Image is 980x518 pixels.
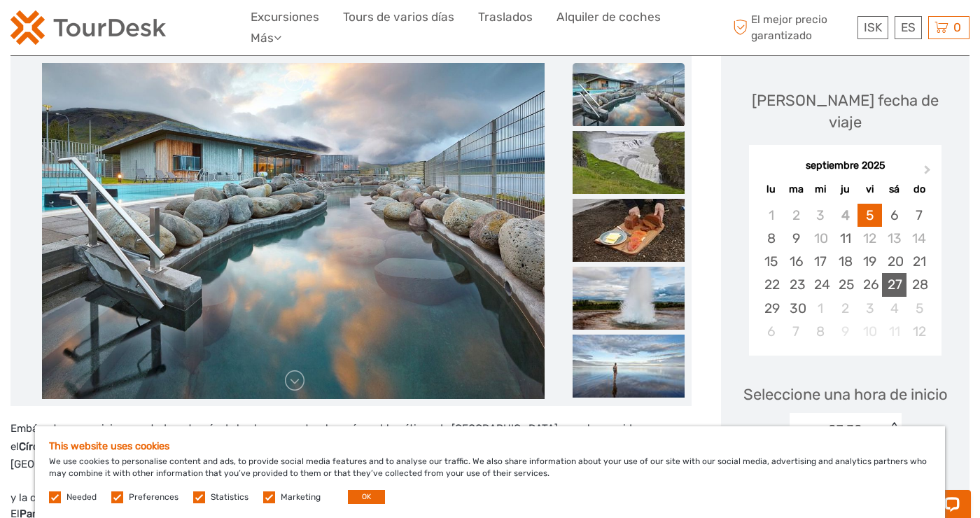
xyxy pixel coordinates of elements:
div: Choose viernes, 5 de septiembre de 2025 [857,204,882,227]
img: 8d6d4b080fbe41b28c3a9d4bf12504d3_slider_thumbnail.jpeg [573,131,685,194]
div: Choose lunes, 6 de octubre de 2025 [759,320,783,343]
div: Choose martes, 30 de septiembre de 2025 [784,297,808,320]
div: ma [784,180,808,199]
img: 0ae6664d333d4f35af13294bfd322113_slider_thumbnail.jpeg [573,267,685,330]
p: Chat now [20,24,158,36]
div: Not available domingo, 14 de septiembre de 2025 [906,227,931,250]
div: Choose martes, 23 de septiembre de 2025 [784,273,808,296]
label: Preferences [129,491,178,503]
span: El mejor precio garantizado [730,12,855,43]
div: septiembre 2025 [749,159,941,174]
div: Choose domingo, 28 de septiembre de 2025 [906,273,931,296]
div: do [906,180,931,199]
div: Not available lunes, 1 de septiembre de 2025 [759,204,783,227]
div: Choose sábado, 4 de octubre de 2025 [882,297,906,320]
div: ju [833,180,857,199]
a: Traslados [478,7,533,27]
div: sá [882,180,906,199]
div: Choose lunes, 22 de septiembre de 2025 [759,273,783,296]
div: lu [759,180,783,199]
div: Choose miércoles, 17 de septiembre de 2025 [808,250,833,273]
div: ES [895,16,922,39]
strong: Círculo Dorado [19,440,92,453]
div: Choose domingo, 5 de octubre de 2025 [906,297,931,320]
div: month 2025-09 [753,204,937,343]
div: Choose martes, 16 de septiembre de 2025 [784,250,808,273]
label: Needed [66,491,97,503]
div: [PERSON_NAME] fecha de viaje [735,90,955,134]
div: < > [888,422,899,437]
div: Choose sábado, 27 de septiembre de 2025 [882,273,906,296]
label: Marketing [281,491,321,503]
h5: This website uses cookies [49,440,931,452]
div: Choose domingo, 21 de septiembre de 2025 [906,250,931,273]
button: OK [348,490,385,504]
div: Choose viernes, 3 de octubre de 2025 [857,297,882,320]
div: Choose jueves, 2 de octubre de 2025 [833,297,857,320]
div: 07:30 [828,421,862,439]
div: We use cookies to personalise content and ads, to provide social media features and to analyse ou... [35,426,945,518]
div: Choose sábado, 20 de septiembre de 2025 [882,250,906,273]
div: Choose domingo, 7 de septiembre de 2025 [906,204,931,227]
img: 120-15d4194f-c635-41b9-a512-a3cb382bfb57_logo_small.png [10,10,166,45]
button: Next Month [918,162,940,185]
div: Not available viernes, 12 de septiembre de 2025 [857,227,882,250]
div: Choose miércoles, 24 de septiembre de 2025 [808,273,833,296]
div: Not available sábado, 11 de octubre de 2025 [882,320,906,343]
img: 98fa2fbfe1d642898c487305052f7b7d_slider_thumbnail.jpeg [573,335,685,398]
img: bb2083b330104ccaa249947609b09569_slider_thumbnail.jpeg [573,199,685,262]
div: Choose lunes, 8 de septiembre de 2025 [759,227,783,250]
div: Choose viernes, 19 de septiembre de 2025 [857,250,882,273]
div: Choose lunes, 15 de septiembre de 2025 [759,250,783,273]
div: Choose miércoles, 1 de octubre de 2025 [808,297,833,320]
span: ISK [864,20,882,34]
div: vi [857,180,882,199]
div: Not available jueves, 9 de octubre de 2025 [833,320,857,343]
img: bc58404242614cf0add4e5f8de1a70cf_main_slider.jpeg [42,63,545,399]
a: Alquiler de coches [556,7,661,27]
a: Tours de varios días [343,7,454,27]
div: Not available viernes, 10 de octubre de 2025 [857,320,882,343]
button: Open LiveChat chat widget [161,22,178,38]
div: Choose jueves, 11 de septiembre de 2025 [833,227,857,250]
label: Statistics [211,491,248,503]
div: Choose domingo, 12 de octubre de 2025 [906,320,931,343]
div: mi [808,180,833,199]
img: bc58404242614cf0add4e5f8de1a70cf_slider_thumbnail.jpeg [573,63,685,126]
div: Not available martes, 2 de septiembre de 2025 [784,204,808,227]
a: Más [251,28,281,48]
div: Choose lunes, 29 de septiembre de 2025 [759,297,783,320]
div: Choose miércoles, 8 de octubre de 2025 [808,320,833,343]
a: Excursiones [251,7,319,27]
div: Not available sábado, 13 de septiembre de 2025 [882,227,906,250]
div: Not available jueves, 4 de septiembre de 2025 [833,204,857,227]
div: Choose martes, 9 de septiembre de 2025 [784,227,808,250]
div: Choose sábado, 6 de septiembre de 2025 [882,204,906,227]
span: Seleccione una hora de inicio [743,384,948,405]
div: Choose jueves, 18 de septiembre de 2025 [833,250,857,273]
div: Choose viernes, 26 de septiembre de 2025 [857,273,882,296]
div: Choose martes, 7 de octubre de 2025 [784,320,808,343]
div: Not available miércoles, 10 de septiembre de 2025 [808,227,833,250]
div: Not available miércoles, 3 de septiembre de 2025 [808,204,833,227]
span: 0 [951,20,963,34]
p: Embárcate en un viaje encantador a través de los lugares naturales más emblemáticos de [GEOGRAPHI... [10,420,692,474]
div: Choose jueves, 25 de septiembre de 2025 [833,273,857,296]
